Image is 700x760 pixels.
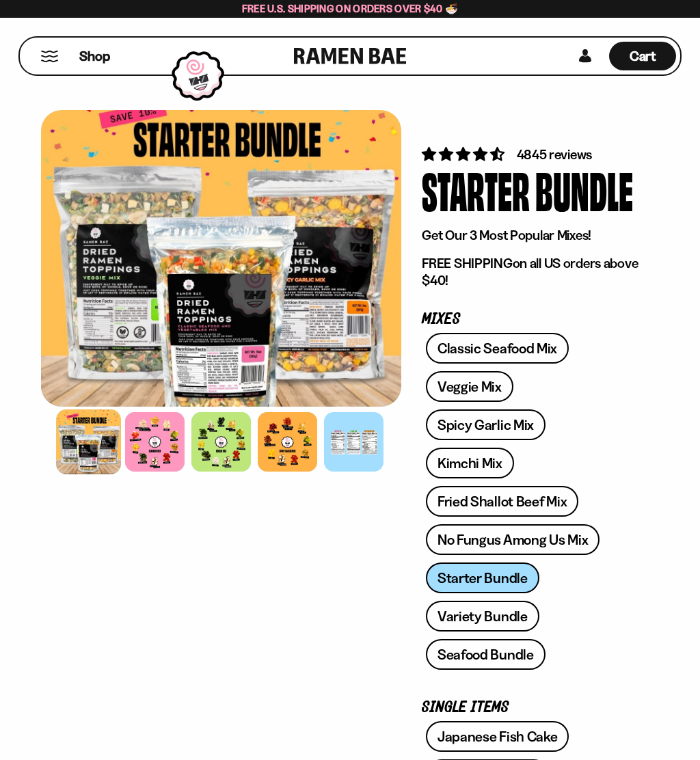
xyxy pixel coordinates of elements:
button: Mobile Menu Trigger [40,51,59,62]
a: Seafood Bundle [426,639,546,670]
a: Shop [79,42,110,70]
span: Cart [630,48,656,64]
div: Cart [609,38,676,74]
a: Japanese Fish Cake [426,721,569,752]
a: Veggie Mix [426,371,513,402]
a: Spicy Garlic Mix [426,409,546,440]
a: Kimchi Mix [426,448,514,478]
p: Get Our 3 Most Popular Mixes! [422,227,638,244]
p: Mixes [422,313,638,326]
a: No Fungus Among Us Mix [426,524,600,555]
div: Bundle [535,164,633,215]
a: Fried Shallot Beef Mix [426,486,578,517]
p: Single Items [422,701,638,714]
span: 4.71 stars [422,146,507,163]
p: on all US orders above $40! [422,255,638,289]
a: Classic Seafood Mix [426,333,569,364]
strong: FREE SHIPPING [422,255,512,271]
div: Starter [422,164,530,215]
span: Free U.S. Shipping on Orders over $40 🍜 [242,2,459,15]
span: 4845 reviews [517,146,593,163]
span: Shop [79,47,110,66]
a: Variety Bundle [426,601,539,632]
